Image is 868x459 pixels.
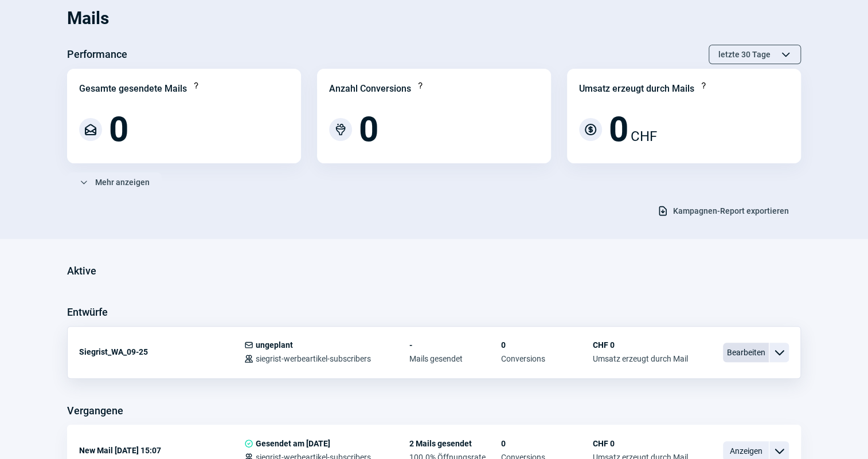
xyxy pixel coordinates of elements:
span: 0 [359,112,378,147]
span: Mehr anzeigen [95,173,150,191]
span: Gesendet am [DATE] [256,439,330,448]
span: 0 [109,112,128,147]
h3: Performance [67,45,127,64]
span: - [409,340,501,350]
span: Kampagnen-Report exportieren [673,202,789,220]
div: Anzahl Conversions [329,82,411,96]
span: Umsatz erzeugt durch Mail [593,354,688,363]
span: 2 Mails gesendet [409,439,501,448]
span: Conversions [501,354,593,363]
span: letzte 30 Tage [718,45,771,64]
div: Umsatz erzeugt durch Mails [579,82,694,96]
span: CHF [631,126,657,147]
h3: Entwürfe [67,303,108,321]
button: Mehr anzeigen [67,172,162,192]
span: ungeplant [256,340,293,350]
span: 0 [609,112,628,147]
span: siegrist-werbeartikel-subscribers [256,354,371,363]
button: Kampagnen-Report exportieren [645,201,801,221]
span: Bearbeiten [723,343,769,362]
span: 0 [501,439,593,448]
span: 0 [501,340,593,350]
div: Siegrist_WA_09-25 [79,340,244,363]
h3: Vergangene [67,402,123,420]
span: CHF 0 [593,340,688,350]
span: CHF 0 [593,439,688,448]
div: Gesamte gesendete Mails [79,82,187,96]
span: Mails gesendet [409,354,501,363]
h3: Aktive [67,262,96,280]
